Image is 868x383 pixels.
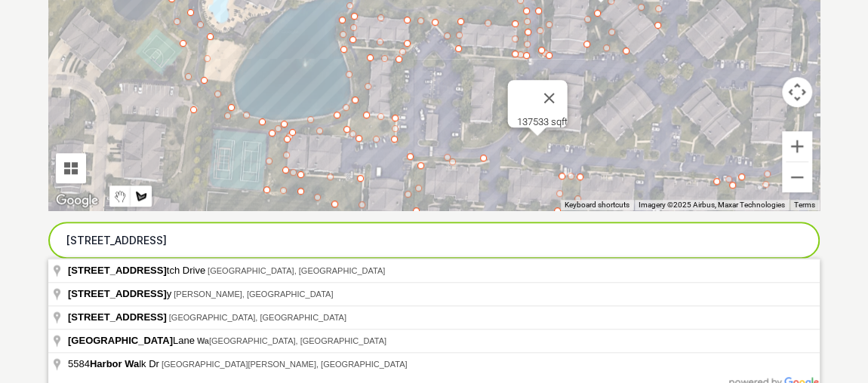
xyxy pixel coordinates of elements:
[68,311,167,323] span: [STREET_ADDRESS]
[68,358,162,369] span: 5584 lk Dr
[131,185,152,207] button: Draw a shape
[794,201,815,209] a: Terms
[109,185,131,207] button: Stop drawing
[169,313,346,322] span: [GEOGRAPHIC_DATA], [GEOGRAPHIC_DATA]
[68,335,173,346] span: [GEOGRAPHIC_DATA]
[48,222,820,259] input: Enter your address to get started
[56,153,86,183] button: Tilt map
[52,191,102,210] a: Open this area in Google Maps (opens a new window)
[52,191,102,210] img: Google
[68,335,197,346] span: Lane
[90,358,139,369] span: Harbor Wa
[531,80,568,116] button: Close
[782,162,812,192] button: Zoom out
[162,360,408,369] span: [GEOGRAPHIC_DATA][PERSON_NAME], [GEOGRAPHIC_DATA]
[517,116,568,127] div: 137533 sqft
[197,336,209,345] span: Wa
[68,265,208,276] span: tch Drive
[208,266,385,275] span: [GEOGRAPHIC_DATA], [GEOGRAPHIC_DATA]
[782,131,812,161] button: Zoom in
[68,265,167,276] span: [STREET_ADDRESS]
[639,201,785,209] span: Imagery ©2025 Airbus, Maxar Technologies
[782,77,812,107] button: Map camera controls
[68,288,167,299] span: [STREET_ADDRESS]
[68,288,174,299] span: y
[197,336,386,345] span: [GEOGRAPHIC_DATA], [GEOGRAPHIC_DATA]
[565,200,629,210] button: Keyboard shortcuts
[174,290,333,299] span: [PERSON_NAME], [GEOGRAPHIC_DATA]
